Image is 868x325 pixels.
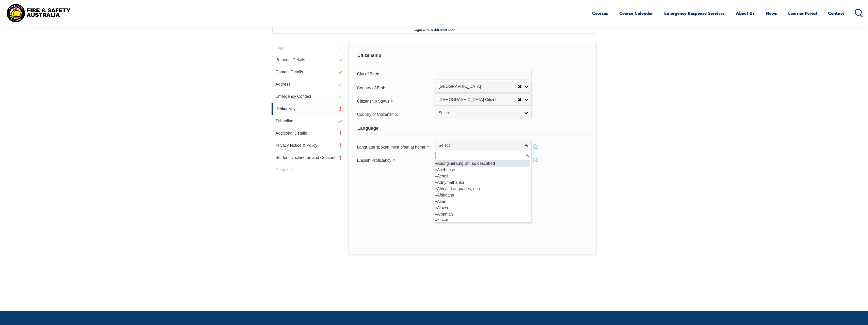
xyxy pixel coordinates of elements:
[664,6,725,20] a: Emergency Response Services
[619,6,653,20] a: Course Calendar
[357,99,391,103] span: Citizenship Status:
[357,145,426,149] span: Language spoken most often at home:
[353,155,434,165] div: English Proficiency is required.
[435,173,530,179] li: Acholi
[435,198,530,205] li: Akan
[272,103,346,115] a: Nationality
[766,6,777,20] a: News
[357,86,386,90] span: Country of Birth:
[788,6,817,20] a: Learner Portal
[272,115,346,127] a: Schooling
[435,167,530,173] li: Acehnese
[435,205,530,211] li: Alawa
[272,152,346,164] a: Student Declaration and Consent
[532,156,539,164] a: Info
[357,112,398,117] span: Country of Citizenship:
[435,186,530,192] li: African Languages, nec
[532,143,539,150] a: Info
[435,160,530,167] li: Aboriginal English, so described
[272,90,346,103] a: Emergency Contact
[272,78,346,90] a: Address
[272,54,346,66] a: Personal Details
[272,127,346,139] a: Additional Details
[435,217,530,224] li: Alngith
[435,211,530,217] li: Albanian
[828,6,844,20] a: Contact
[353,122,592,135] div: Language
[438,143,521,148] span: Select
[438,84,518,89] span: [GEOGRAPHIC_DATA]
[438,97,518,103] span: [DEMOGRAPHIC_DATA] Citizen
[353,96,434,106] div: Citizenship Status is required.
[435,179,530,186] li: Adnymathanha
[272,139,346,152] a: Privacy Notice & Policy
[438,110,521,116] span: Select
[357,158,392,162] span: English Proficiency:
[414,27,455,31] span: Login with a different user
[592,6,608,20] a: Courses
[435,192,530,198] li: Afrikaans
[272,66,346,78] a: Contact Details
[353,69,434,79] div: City of Birth:
[353,142,434,152] div: Language spoken most often at home is required.
[353,49,592,62] div: Citizenship
[736,6,755,20] a: About Us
